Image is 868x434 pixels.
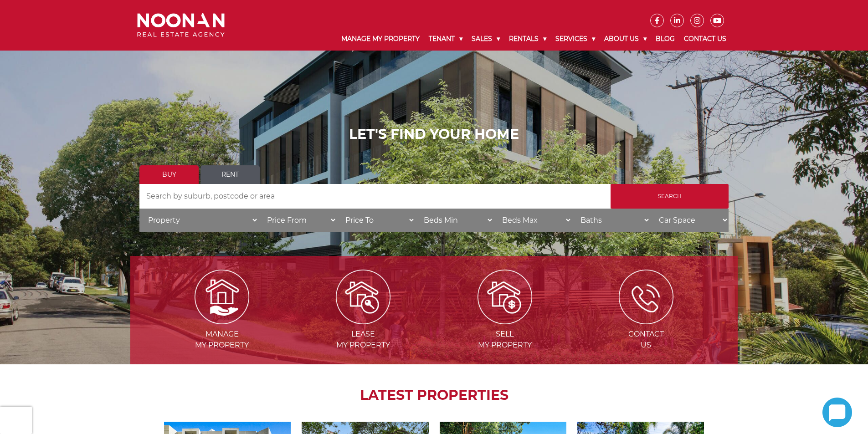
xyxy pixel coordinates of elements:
input: Search [611,184,729,209]
span: Contact Us [576,329,716,351]
span: Lease my Property [293,329,433,351]
a: Buy [139,165,199,184]
a: Rentals [504,27,551,51]
a: Manage my Property Managemy Property [152,292,292,349]
img: Noonan Real Estate Agency [137,13,225,37]
h1: LET'S FIND YOUR HOME [139,126,729,143]
a: About Us [600,27,651,51]
input: Search by suburb, postcode or area [139,184,611,209]
a: Blog [651,27,679,51]
span: Sell my Property [435,329,575,351]
h2: LATEST PROPERTIES [153,387,715,403]
a: Manage My Property [337,27,424,51]
a: Lease my property Leasemy Property [293,292,433,349]
a: Rent [200,165,260,184]
a: Sales [467,27,504,51]
a: Tenant [424,27,467,51]
a: ICONS ContactUs [576,292,716,349]
a: Services [551,27,600,51]
a: Sell my property Sellmy Property [435,292,575,349]
img: ICONS [619,270,673,324]
img: Manage my Property [195,270,249,324]
img: Sell my property [478,270,532,324]
span: Manage my Property [152,329,292,351]
img: Lease my property [336,270,390,324]
a: Contact Us [679,27,731,51]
